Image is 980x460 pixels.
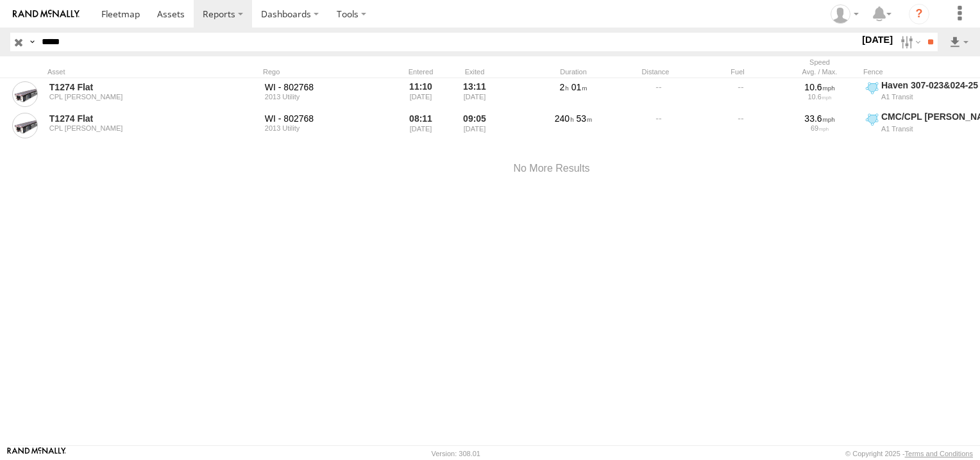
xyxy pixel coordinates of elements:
a: T1274 Flat [49,113,225,124]
div: 09:05 [DATE] [450,111,499,140]
label: [DATE] [859,33,895,47]
label: Search Query [27,33,37,51]
div: Asset [47,67,227,76]
div: WI - 802768 [265,113,389,124]
span: 2 [560,82,569,92]
div: 11:10 [DATE] [396,79,445,109]
div: 69 [783,124,856,132]
div: 2013 Utility [265,93,389,101]
div: Entered [396,67,445,76]
div: Pete Eslinger [826,4,863,24]
label: Export results as... [948,33,970,51]
div: Duration [535,67,612,76]
i: ? [909,4,929,24]
img: rand-logo.svg [13,10,80,19]
a: Terms and Conditions [905,450,973,457]
label: Search Filter Options [895,33,923,51]
div: Rego [263,67,391,76]
a: T1274 Flat [49,81,225,93]
span: 01 [571,82,587,92]
div: 13:11 [DATE] [450,79,499,109]
a: Visit our Website [7,447,66,460]
div: 10.6 [783,81,856,93]
div: CPL [PERSON_NAME] [49,93,225,101]
div: WI - 802768 [265,81,389,93]
div: Version: 308.01 [432,450,480,457]
div: © Copyright 2025 - [845,450,973,457]
div: 2013 Utility [265,124,389,132]
div: 33.6 [783,113,856,124]
div: 08:11 [DATE] [396,111,445,140]
span: 53 [576,113,592,124]
div: Exited [450,67,499,76]
div: Distance [617,67,694,76]
span: 240 [555,113,574,124]
div: Fuel [699,67,776,76]
div: 10.6 [783,93,856,101]
div: CPL [PERSON_NAME] [49,124,225,132]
